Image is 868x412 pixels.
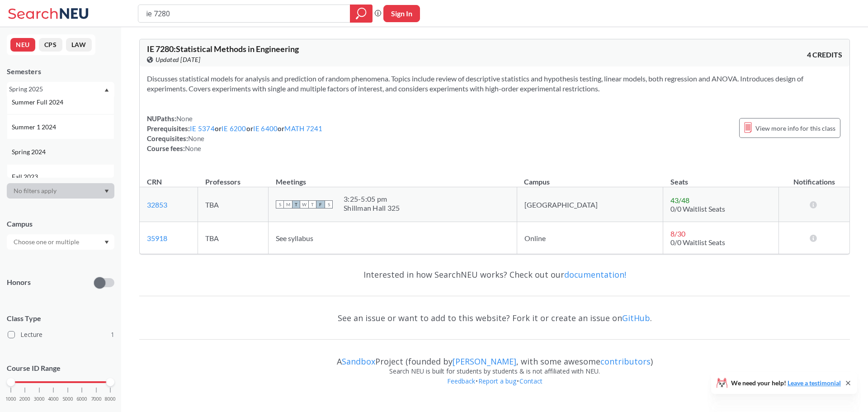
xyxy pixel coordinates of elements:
[139,376,850,400] div: • •
[104,189,109,193] svg: Dropdown arrow
[284,124,322,133] a: MATH 7241
[176,114,193,123] span: None
[356,7,367,20] svg: magnifying glass
[600,356,651,367] a: contributors
[7,277,31,288] p: Honors
[325,200,333,208] span: S
[12,97,65,107] span: Summer Full 2024
[39,38,62,52] button: CPS
[139,261,850,288] div: Interested in how SearchNEU works? Check out our
[383,5,420,22] button: Sign In
[7,183,114,199] div: Dropdown arrow
[147,74,842,94] section: Discusses statistical models for analysis and prediction of random phenomena. Topics include revi...
[788,379,841,387] a: Leave a testimonial
[9,84,104,94] div: Spring 2025
[9,237,85,247] input: Choose one or multiple
[188,134,204,142] span: None
[622,313,650,323] a: GitHub
[34,397,45,402] span: 3000
[344,194,400,204] div: 3:25 - 5:05 pm
[147,114,323,153] div: NUPaths: Prerequisites: or or or Corequisites: Course fees:
[185,144,201,152] span: None
[111,330,114,340] span: 1
[66,38,92,52] button: LAW
[308,200,316,208] span: T
[778,168,849,187] th: Notifications
[12,172,40,182] span: Fall 2023
[342,356,375,367] a: Sandbox
[478,377,517,385] a: Report a bug
[292,200,300,208] span: T
[91,397,102,402] span: 7000
[7,66,114,76] div: Semesters
[7,219,114,229] div: Campus
[147,234,167,242] a: 35918
[670,229,685,238] span: 8 / 30
[517,222,663,254] td: Online
[198,187,269,222] td: TBA
[663,168,779,187] th: Seats
[670,238,725,246] span: 0/0 Waitlist Seats
[731,380,841,386] span: We need your help!
[253,124,278,133] a: IE 6400
[145,6,344,21] input: Class, professor, course number, "phrase"
[453,356,516,367] a: [PERSON_NAME]
[755,123,835,134] span: View more info for this class
[5,397,16,402] span: 1000
[48,397,59,402] span: 4000
[350,5,373,23] div: magnifying glass
[519,377,543,385] a: Contact
[105,397,116,402] span: 8000
[7,313,114,323] span: Class Type
[190,124,215,133] a: IE 5374
[344,204,400,213] div: Shillman Hall 325
[10,38,35,52] button: NEU
[139,305,850,331] div: See an issue or want to add to this website? Fork it or create an issue on .
[300,200,308,208] span: W
[104,88,109,92] svg: Dropdown arrow
[670,196,689,204] span: 43 / 48
[564,269,626,280] a: documentation!
[156,55,200,65] span: Updated [DATE]
[147,44,299,54] span: IE 7280 : Statistical Methods in Engineering
[517,187,663,222] td: [GEOGRAPHIC_DATA]
[222,124,246,133] a: IE 6200
[8,329,114,341] label: Lecture
[276,234,313,242] span: See syllabus
[147,200,167,209] a: 32853
[7,234,114,250] div: Dropdown arrow
[269,168,517,187] th: Meetings
[7,363,114,374] p: Course ID Range
[76,397,87,402] span: 6000
[198,168,269,187] th: Professors
[7,82,114,96] div: Spring 2025Dropdown arrowSummer Full 2025Summer 1 2025Spring 2025Fall 2024Summer 2 2024Summer Ful...
[139,348,850,366] div: A Project (founded by , with some awesome )
[19,397,30,402] span: 2000
[62,397,73,402] span: 5000
[316,200,325,208] span: F
[139,366,850,376] div: Search NEU is built for students by students & is not affiliated with NEU.
[276,200,284,208] span: S
[198,222,269,254] td: TBA
[447,377,476,385] a: Feedback
[12,147,47,157] span: Spring 2024
[670,204,725,213] span: 0/0 Waitlist Seats
[104,241,109,244] svg: Dropdown arrow
[12,122,58,132] span: Summer 1 2024
[284,200,292,208] span: M
[517,168,663,187] th: Campus
[147,177,162,187] div: CRN
[807,50,842,60] span: 4 CREDITS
